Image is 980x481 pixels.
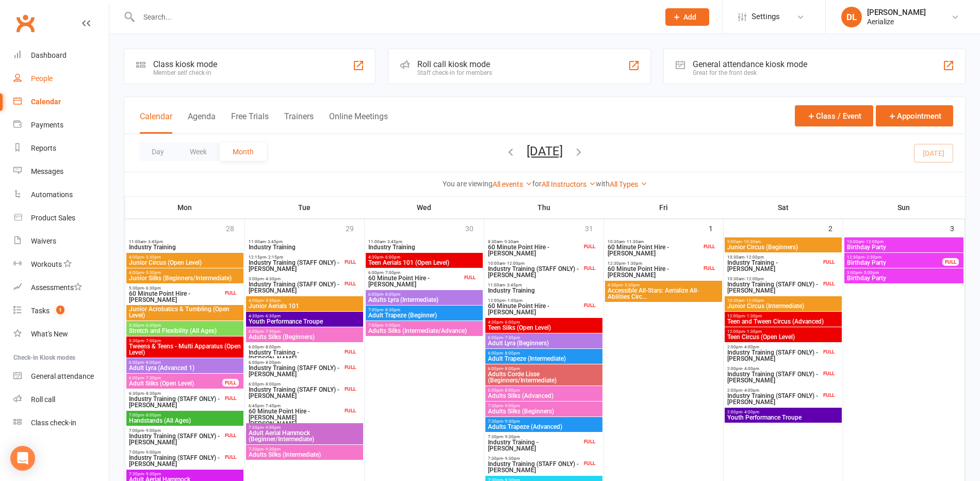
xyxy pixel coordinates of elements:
span: Adults Trapeze (Advanced) [487,424,600,430]
span: 12:30pm [846,255,943,260]
span: - 9:30pm [503,435,520,439]
div: 31 [585,219,603,236]
span: - 8:00pm [503,366,520,371]
div: 1 [709,219,723,236]
span: - 4:00pm [742,410,759,414]
span: 11:00am [128,239,241,244]
span: 10:30am [727,255,821,260]
span: 8:30am [487,239,582,244]
span: Industry Training [128,244,241,250]
div: FULL [342,348,358,356]
span: 4:00pm [128,270,241,275]
span: - 7:30pm [503,335,520,340]
a: Workouts [13,253,109,276]
div: Calendar [31,98,61,106]
span: 7:30pm [248,425,361,430]
span: - 4:00pm [742,388,759,393]
span: Industry Training [368,244,481,250]
a: All Types [610,180,647,188]
span: - 6:30pm [144,286,161,291]
span: 6:00pm [248,329,361,334]
span: 7:00pm [128,450,223,455]
div: FULL [821,391,837,399]
span: - 9:00pm [383,323,400,328]
div: 29 [346,219,364,236]
span: Industry Training (STAFF ONLY) - [PERSON_NAME] [487,266,582,278]
span: Industry Training - [PERSON_NAME] [727,260,821,272]
span: - 5:30pm [144,270,161,275]
span: 60 Minute Point Hire - [PERSON_NAME] [128,291,223,303]
strong: with [596,180,610,188]
span: 10:00am [487,261,582,266]
span: Tweens & Teens - Multi Apparatus (Open Level) [128,343,241,356]
span: 60 Minute Point Hire - [PERSON_NAME] [607,244,701,256]
span: - 5:30pm [144,255,161,260]
span: 60 Minute Point Hire - [PERSON_NAME] [PERSON_NAME] [248,408,342,427]
div: Messages [31,167,63,175]
span: 4:00pm [128,255,241,260]
span: Industry Training - [PERSON_NAME] [248,349,342,362]
div: Tasks [31,307,50,315]
a: Roll call [13,388,109,411]
a: Class kiosk mode [13,411,109,435]
span: Adults Silks (Intermediate/Advance) [368,328,481,334]
span: Junior Circus (Beginners) [727,244,840,250]
span: Teen Circus (Open Level) [727,334,840,340]
div: Great for the front desk [693,69,807,76]
a: What's New [13,323,109,346]
a: People [13,67,109,90]
input: Search... [136,10,652,24]
span: Adult Aerial Hammock (Beginner/Intermediate) [248,430,361,442]
span: - 3:45pm [146,239,163,244]
span: 10:30am [607,239,701,244]
a: Waivers [13,230,109,253]
span: - 9:30am [502,239,519,244]
span: Junior Aerials 101 [248,303,361,309]
span: - 12:00pm [505,261,525,266]
span: Junior Circus (Intermediate) [727,303,840,309]
span: 10:30am [727,277,821,281]
span: 4:30pm [487,320,600,325]
span: - 9:30pm [503,419,520,424]
span: - 10:30am [742,239,761,244]
span: Adults Silks (Beginners) [248,334,361,340]
span: Adults Corde Lisse (Beginners/Intermediate) [487,371,600,383]
span: 9:00am [727,239,840,244]
span: - 5:00pm [862,270,879,275]
div: Product Sales [31,214,75,222]
span: - 12:00pm [744,255,764,260]
span: - 5:30pm [623,283,640,287]
span: 4:30pm [248,314,361,318]
button: Day [139,142,177,161]
div: FULL [222,379,239,387]
span: - 3:45pm [266,239,283,244]
span: Teen Silks (Open Level) [487,325,600,331]
th: Tue [244,197,364,218]
span: Adult Silks (Open Level) [128,380,223,387]
div: FULL [581,301,598,309]
span: - 9:30pm [264,447,281,452]
button: Trainers [284,111,314,134]
span: - 7:00pm [144,339,161,343]
span: 2:00pm [727,366,821,371]
span: - 7:30pm [144,376,161,380]
div: FULL [942,258,959,266]
div: Assessments [31,283,82,292]
span: Junior Acrobatics & Tumbling (Open Level) [128,306,241,318]
span: Industry Training (STAFF ONLY) - [PERSON_NAME] [128,455,223,467]
span: Industry Training (STAFF ONLY) - [PERSON_NAME] [128,396,223,408]
span: 7:00pm [128,428,223,433]
span: - 1:30pm [745,314,762,318]
span: Industry Training [248,244,361,250]
div: Class kiosk mode [153,59,217,69]
span: - 2:15pm [266,255,283,260]
span: Industry Training (STAFF ONLY) - [PERSON_NAME] [727,281,821,294]
span: Adult Lyra (Advanced 1) [128,365,241,371]
th: Sun [843,197,965,218]
div: FULL [821,258,837,266]
div: Aerialize [867,17,926,26]
span: 4:30pm [368,255,481,260]
button: Calendar [140,111,172,134]
span: Adult Lyra (Beginners) [487,340,600,346]
span: Birthday Party [846,275,962,281]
